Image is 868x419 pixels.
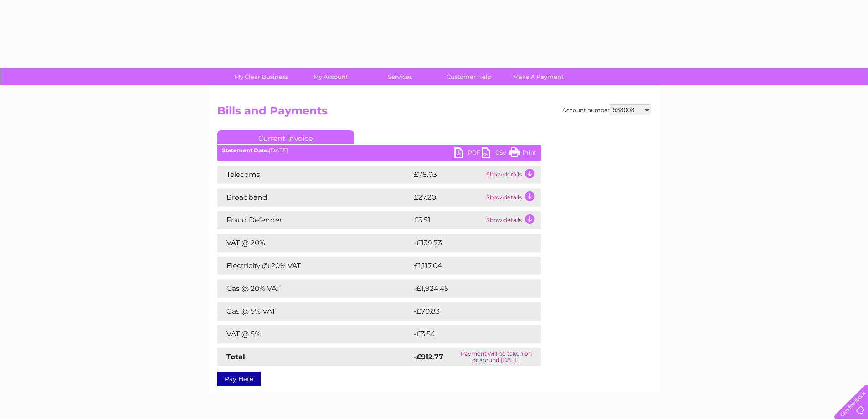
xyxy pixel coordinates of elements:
td: £78.03 [411,166,484,184]
td: VAT @ 5% [217,325,411,343]
td: Fraud Defender [217,211,411,229]
strong: -£912.77 [414,352,443,361]
a: PDF [454,147,482,160]
td: Payment will be taken on or around [DATE] [452,348,541,366]
a: Current Invoice [217,130,354,144]
a: My Clear Business [224,68,299,85]
td: £1,117.04 [411,257,525,275]
td: Gas @ 5% VAT [217,302,411,321]
td: Broadband [217,188,411,207]
td: Show details [484,188,541,207]
td: -£3.54 [411,325,522,343]
a: My Account [293,68,368,85]
td: VAT @ 20% [217,234,411,252]
a: Pay Here [217,372,261,386]
td: Gas @ 20% VAT [217,279,411,298]
td: Electricity @ 20% VAT [217,257,411,275]
h2: Bills and Payments [217,104,651,122]
td: -£1,924.45 [411,279,527,298]
td: £27.20 [411,188,484,207]
td: £3.51 [411,211,484,229]
a: CSV [482,147,509,160]
td: -£139.73 [411,234,525,252]
div: Account number [562,104,651,115]
a: Services [362,68,437,85]
td: -£70.83 [411,302,524,321]
strong: Total [226,352,245,361]
td: Show details [484,211,541,229]
a: Print [509,147,536,160]
div: [DATE] [217,147,541,154]
td: Show details [484,166,541,184]
td: Telecoms [217,166,411,184]
a: Make A Payment [501,68,576,85]
b: Statement Date: [222,147,269,154]
a: Customer Help [431,68,507,85]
